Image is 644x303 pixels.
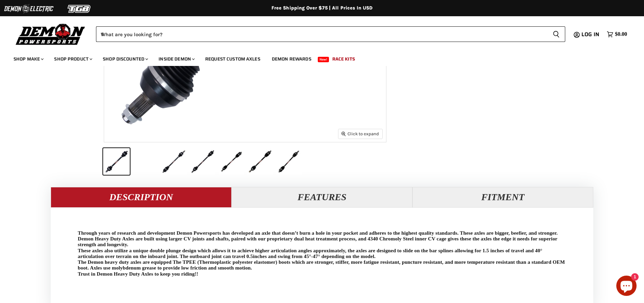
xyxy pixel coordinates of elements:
button: Features [232,187,412,207]
button: Polaris RZR 1000 Demon Heavy Duty Axle thumbnail [189,148,216,175]
p: Through years of research and development Demon Powersports has developed an axle that doesn’t bu... [78,230,566,277]
button: Polaris RZR 1000 Demon Heavy Duty Axle thumbnail [276,148,302,175]
button: Description [51,187,232,207]
input: When autocomplete results are available use up and down arrows to review and enter to select [96,26,547,42]
img: TGB Logo 2 [54,2,105,15]
img: Demon Powersports [14,22,88,46]
button: Search [547,26,565,42]
a: $0.00 [603,29,630,39]
button: Polaris RZR 1000 Demon Heavy Duty Axle thumbnail [103,148,130,175]
a: Shop Product [49,52,96,66]
inbox-online-store-chat: Shopify online store chat [614,276,639,298]
a: Shop Make [8,52,48,66]
button: Polaris RZR 1000 Demon Heavy Duty Axle thumbnail [161,148,187,175]
ul: Main menu [8,49,625,66]
a: Race Kits [327,52,360,66]
button: Polaris RZR 1000 Demon Heavy Duty Axle thumbnail [247,148,273,175]
button: Fitment [412,187,593,207]
a: Log in [578,31,603,38]
span: New! [318,57,329,62]
button: Polaris RZR 1000 Demon Heavy Duty Axle thumbnail [132,148,159,175]
a: Request Custom Axles [200,52,265,66]
a: Demon Rewards [267,52,316,66]
button: Polaris RZR 1000 Demon Heavy Duty Axle thumbnail [218,148,245,175]
img: Demon Electric Logo 2 [3,2,54,15]
span: $0.00 [615,31,627,38]
div: Free Shipping Over $75 | All Prices In USD [52,5,593,11]
a: Shop Discounted [98,52,152,66]
a: Inside Demon [153,52,199,66]
span: Log in [581,30,599,39]
button: Click to expand [338,129,382,138]
span: Click to expand [341,131,379,136]
form: Product [96,26,565,42]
